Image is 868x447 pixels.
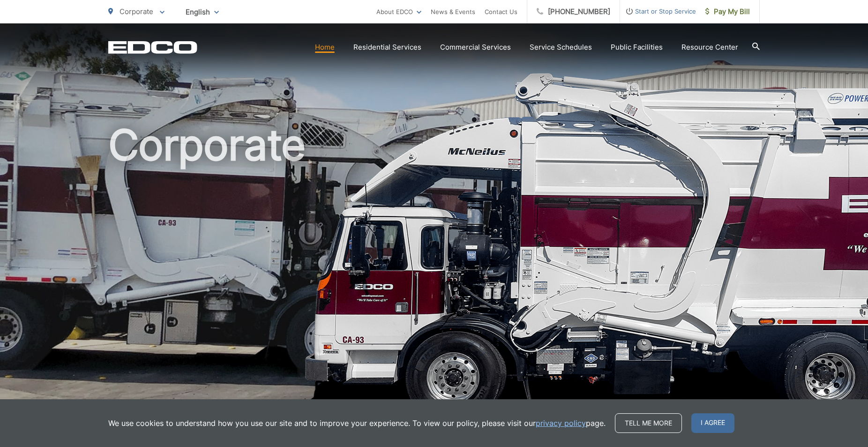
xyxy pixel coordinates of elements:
[615,413,682,433] a: Tell me more
[691,413,734,433] span: I agree
[431,6,475,17] a: News & Events
[108,41,197,54] a: EDCD logo. Return to the homepage.
[179,4,226,20] span: English
[611,42,663,53] a: Public Facilities
[376,6,421,17] a: About EDCO
[108,122,760,418] h1: Corporate
[681,42,738,53] a: Resource Center
[705,6,750,17] span: Pay My Bill
[353,42,421,53] a: Residential Services
[485,6,517,17] a: Contact Us
[108,418,606,429] p: We use cookies to understand how you use our site and to improve your experience. To view our pol...
[536,418,586,429] a: privacy policy
[315,42,335,53] a: Home
[440,42,511,53] a: Commercial Services
[530,42,592,53] a: Service Schedules
[120,7,153,16] span: Corporate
